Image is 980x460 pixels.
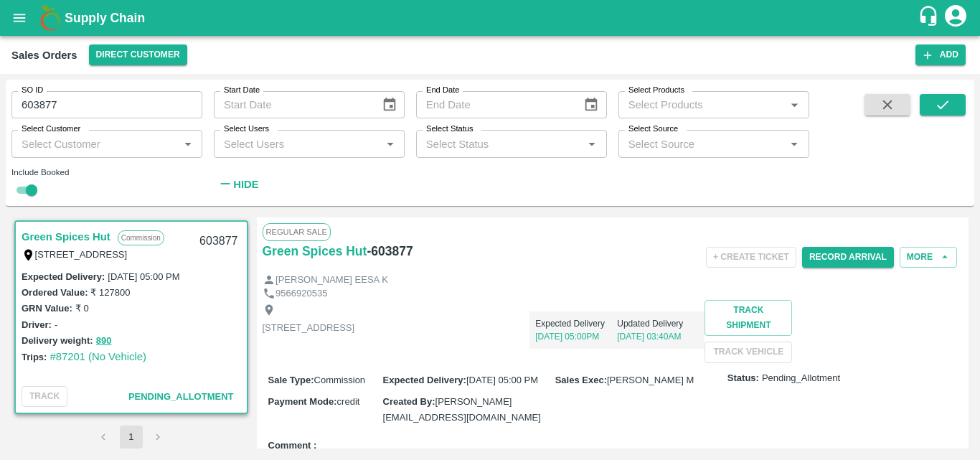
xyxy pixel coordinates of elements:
b: Supply Chain [65,11,145,25]
button: Track Shipment [705,300,792,336]
p: Updated Delivery [617,317,699,330]
button: Open [785,135,804,154]
button: Open [583,135,601,154]
button: Choose date [578,91,605,118]
input: Select Users [218,134,377,153]
label: [DATE] 05:00 PM [108,271,179,282]
label: Driver: [22,319,52,330]
label: - [55,319,57,330]
span: Pending_Allotment [762,372,840,385]
span: [DATE] 05:00 PM [466,375,538,385]
button: More [900,247,957,268]
label: Select Customer [22,123,80,135]
div: 603877 [191,225,246,258]
label: End Date [426,85,459,96]
p: 9566920535 [275,287,327,301]
label: Sale Type : [268,375,314,385]
input: End Date [416,91,573,118]
p: [PERSON_NAME] EESA K [275,273,388,287]
button: page 1 [120,426,143,449]
label: Ordered Value: [22,287,88,298]
img: logo [36,4,65,32]
p: [DATE] 05:00PM [535,330,617,343]
label: Created By : [383,396,435,407]
button: Record Arrival [802,247,894,268]
button: 890 [96,333,112,349]
label: ₹ 127800 [90,287,130,298]
input: Select Status [420,134,579,153]
label: Select Status [426,123,473,135]
label: Delivery weight: [22,335,93,346]
input: Select Products [623,95,781,114]
input: Select Source [623,134,781,153]
strong: Hide [233,179,258,190]
input: Select Customer [16,134,174,153]
button: open drawer [3,1,36,34]
a: #87201 (No Vehicle) [50,351,146,362]
button: Hide [214,172,263,197]
label: GRN Value: [22,303,72,314]
label: [STREET_ADDRESS] [35,249,128,260]
label: Start Date [224,85,260,96]
input: Start Date [214,91,370,118]
button: Select DC [89,44,187,65]
nav: pagination navigation [90,426,172,449]
div: Include Booked [11,166,202,179]
label: Comment : [268,439,317,453]
label: Expected Delivery : [383,375,466,385]
div: customer-support [918,5,943,31]
p: [STREET_ADDRESS] [263,321,355,335]
p: Commission [118,230,164,245]
label: Expected Delivery : [22,271,105,282]
label: Select Products [628,85,684,96]
button: Choose date [376,91,403,118]
label: Sales Exec : [555,375,607,385]
button: Add [915,44,966,65]
span: Pending_Allotment [128,391,234,402]
div: account of current user [943,3,969,33]
label: Trips: [22,352,47,362]
a: Green Spices Hut [263,241,367,261]
span: Regular Sale [263,223,331,240]
span: Commission [314,375,366,385]
button: Open [381,135,400,154]
input: Enter SO ID [11,91,202,118]
span: credit [337,396,360,407]
button: Open [179,135,197,154]
label: Select Users [224,123,269,135]
p: Expected Delivery [535,317,617,330]
h6: - 603877 [367,241,413,261]
label: Payment Mode : [268,396,337,407]
a: Green Spices Hut [22,227,110,246]
label: Select Source [628,123,678,135]
span: [PERSON_NAME] M [607,375,694,385]
p: [DATE] 03:40AM [617,330,699,343]
span: [PERSON_NAME][EMAIL_ADDRESS][DOMAIN_NAME] [383,396,541,423]
label: SO ID [22,85,43,96]
button: Open [785,95,804,114]
label: ₹ 0 [75,303,89,314]
div: Sales Orders [11,46,77,65]
label: Status: [727,372,759,385]
a: Supply Chain [65,8,918,28]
